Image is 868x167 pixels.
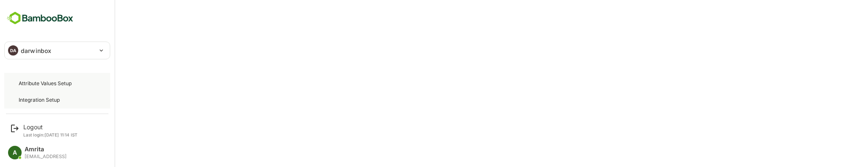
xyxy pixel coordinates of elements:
div: Integration Setup [19,96,61,103]
div: Logout [23,123,78,131]
div: DA [8,45,18,56]
p: darwinbox [21,46,51,55]
div: DAdarwinbox [5,42,110,59]
div: A [8,146,22,159]
div: Amrita [25,146,67,153]
img: BambooboxFullLogoMark.5f36c76dfaba33ec1ec1367b70bb1252.svg [4,10,76,26]
p: Last login: [DATE] 11:14 IST [23,132,78,137]
div: Attribute Values Setup [19,80,73,87]
div: [EMAIL_ADDRESS] [25,154,67,159]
